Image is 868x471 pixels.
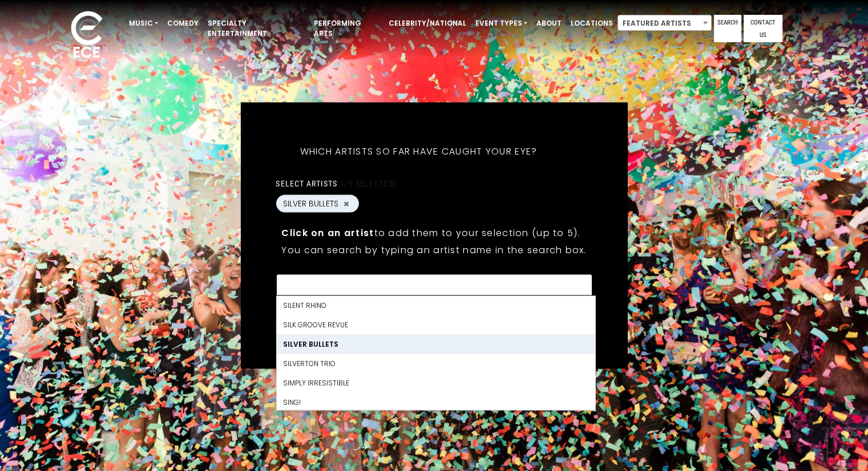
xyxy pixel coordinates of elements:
[276,178,396,189] label: Select artists
[281,226,374,239] strong: Click on an artist
[309,14,384,43] a: Performing Arts
[337,179,397,188] span: (1/5 selected)
[566,14,617,33] a: Locations
[276,334,595,354] li: SILVER BULLETS
[276,354,595,373] li: Silverton Trio
[342,198,351,209] button: Remove SILVER BULLETS
[532,14,566,33] a: About
[203,14,309,43] a: Specialty Entertainment
[276,315,595,334] li: Silk Groove Revue
[384,14,471,33] a: Celebrity/National
[281,226,586,240] p: to add them to your selection (up to 5).
[276,295,595,315] li: Silent Rhino
[276,392,595,412] li: Sing!
[714,15,741,42] a: Search
[281,243,586,257] p: You can search by typing an artist name in the search box.
[617,15,712,31] span: Featured Artists
[618,15,711,31] span: Featured Artists
[124,14,163,33] a: Music
[58,8,115,63] img: ece_new_logo_whitev2-1.png
[163,14,203,33] a: Comedy
[471,14,532,33] a: Event Types
[276,131,561,172] h5: Which artists so far have caught your eye?
[744,15,782,42] a: Contact Us
[283,282,584,292] textarea: Search
[276,373,595,392] li: Simply Irresistible
[283,198,338,210] span: SILVER BULLETS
